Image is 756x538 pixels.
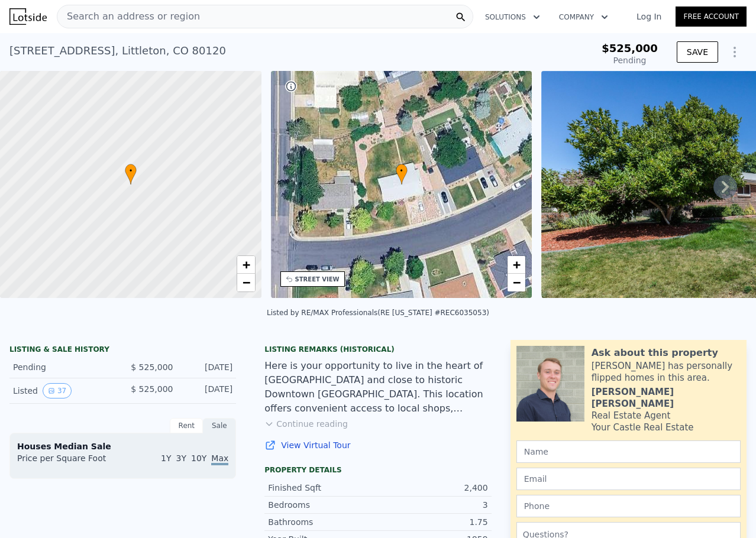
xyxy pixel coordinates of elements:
[723,40,747,64] button: Show Options
[9,43,226,59] div: [STREET_ADDRESS] , Littleton , CO 80120
[131,362,173,372] span: $ 525,000
[378,516,488,528] div: 1.75
[622,11,676,22] a: Log In
[508,274,525,291] a: Zoom out
[9,8,47,25] img: Lotside
[592,346,718,360] div: Ask about this property
[396,164,408,184] div: •
[57,9,200,24] span: Search an address or region
[237,256,255,274] a: Zoom in
[513,257,521,272] span: +
[268,499,378,511] div: Bedrooms
[182,361,232,373] div: [DATE]
[602,54,658,66] div: Pending
[476,7,550,28] button: Solutions
[211,453,228,465] span: Max
[508,256,525,274] a: Zoom in
[295,275,340,284] div: STREET VIEW
[592,422,694,433] div: Your Castle Real Estate
[602,42,658,54] span: $525,000
[516,468,741,490] input: Email
[592,386,741,410] div: [PERSON_NAME] [PERSON_NAME]
[264,439,491,451] a: View Virtual Tour
[13,361,114,373] div: Pending
[203,418,236,433] div: Sale
[131,384,173,394] span: $ 525,000
[264,345,491,354] div: Listing Remarks (Historical)
[191,453,206,463] span: 10Y
[176,453,186,463] span: 3Y
[242,275,250,290] span: −
[677,41,718,63] button: SAVE
[242,257,250,272] span: +
[550,7,618,28] button: Company
[396,166,408,176] span: •
[182,383,232,398] div: [DATE]
[161,453,171,463] span: 1Y
[268,482,378,494] div: Finished Sqft
[43,383,72,398] button: View historical data
[13,383,114,398] div: Listed
[378,499,488,511] div: 3
[125,166,137,176] span: •
[264,418,348,430] button: Continue reading
[378,482,488,494] div: 2,400
[592,410,671,422] div: Real Estate Agent
[170,418,203,433] div: Rent
[516,495,741,517] input: Phone
[676,7,747,27] a: Free Account
[513,275,521,290] span: −
[17,440,228,452] div: Houses Median Sale
[516,440,741,463] input: Name
[17,452,123,471] div: Price per Square Foot
[267,309,489,317] div: Listed by RE/MAX Professionals (RE [US_STATE] #REC6035053)
[264,465,491,475] div: Property details
[268,516,378,528] div: Bathrooms
[9,345,236,356] div: LISTING & SALE HISTORY
[237,274,255,291] a: Zoom out
[592,360,741,384] div: [PERSON_NAME] has personally flipped homes in this area.
[125,164,137,184] div: •
[264,359,491,416] div: Here is your opportunity to live in the heart of [GEOGRAPHIC_DATA] and close to historic Downtown...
